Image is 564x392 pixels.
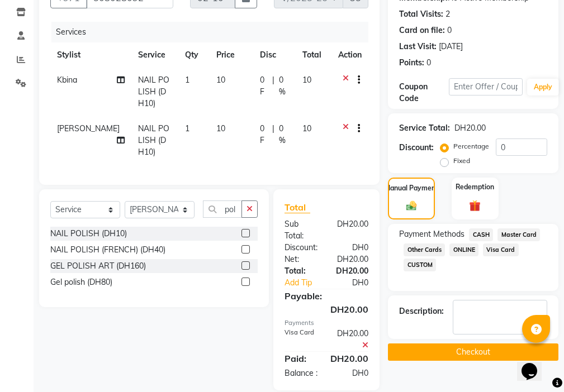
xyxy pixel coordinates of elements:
[50,260,146,272] div: GEL POLISH ART (DH160)
[399,228,465,240] span: Payment Methods
[276,218,326,242] div: Sub Total:
[497,228,540,241] span: Master Card
[276,328,326,351] div: Visa Card
[276,289,377,303] div: Payable:
[253,42,296,68] th: Disc
[296,42,331,68] th: Total
[449,243,478,256] span: ONLINE
[185,75,189,85] span: 1
[331,42,368,68] th: Action
[272,123,274,146] span: |
[302,123,311,133] span: 10
[302,75,311,85] span: 10
[403,200,420,212] img: _cash.svg
[326,254,377,265] div: DH20.00
[426,57,431,69] div: 0
[279,123,289,146] span: 0 %
[399,81,448,104] div: Coupon Code
[272,74,274,98] span: |
[276,242,326,254] div: Discount:
[50,228,127,240] div: NAIL POLISH (DH10)
[57,123,120,133] span: [PERSON_NAME]
[404,259,436,271] span: CUSTOM
[483,243,519,256] span: Visa Card
[466,199,484,213] img: _gift.svg
[178,42,210,68] th: Qty
[388,343,558,361] button: Checkout
[276,265,326,277] div: Total:
[453,156,470,166] label: Fixed
[203,200,242,218] input: Search or Scan
[404,243,445,256] span: Other Cards
[399,57,424,69] div: Points:
[385,183,438,193] label: Manual Payment
[399,25,445,36] div: Card on file:
[276,352,322,365] div: Paid:
[326,242,377,254] div: DH0
[326,328,377,351] div: DH20.00
[279,74,289,98] span: 0 %
[326,367,377,379] div: DH0
[469,228,493,241] span: CASH
[285,318,368,328] div: Payments
[51,22,377,42] div: Services
[439,41,463,52] div: [DATE]
[285,202,310,213] span: Total
[50,276,112,288] div: Gel polish (DH80)
[322,352,377,365] div: DH20.00
[517,347,553,381] iframe: chat widget
[185,123,189,133] span: 1
[131,42,178,68] th: Service
[447,25,452,36] div: 0
[276,303,377,316] div: DH20.00
[50,42,131,68] th: Stylist
[527,79,559,95] button: Apply
[335,277,377,289] div: DH0
[260,74,268,98] span: 0 F
[276,277,335,289] a: Add Tip
[57,75,77,85] span: Kbina
[399,305,444,317] div: Description:
[399,8,443,20] div: Total Visits:
[453,141,489,151] label: Percentage
[260,123,268,146] span: 0 F
[138,75,169,108] span: NAIL POLISH (DH10)
[454,122,486,134] div: DH20.00
[399,142,434,154] div: Discount:
[326,218,377,242] div: DH20.00
[449,78,523,95] input: Enter Offer / Coupon Code
[399,122,450,134] div: Service Total:
[399,41,437,52] div: Last Visit:
[445,8,450,20] div: 2
[138,123,169,157] span: NAIL POLISH (DH10)
[276,254,326,265] div: Net:
[326,265,377,277] div: DH20.00
[210,42,253,68] th: Price
[456,182,494,192] label: Redemption
[276,367,326,379] div: Balance :
[50,244,165,256] div: NAIL POLISH (FRENCH) (DH40)
[216,75,225,85] span: 10
[216,123,225,133] span: 10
